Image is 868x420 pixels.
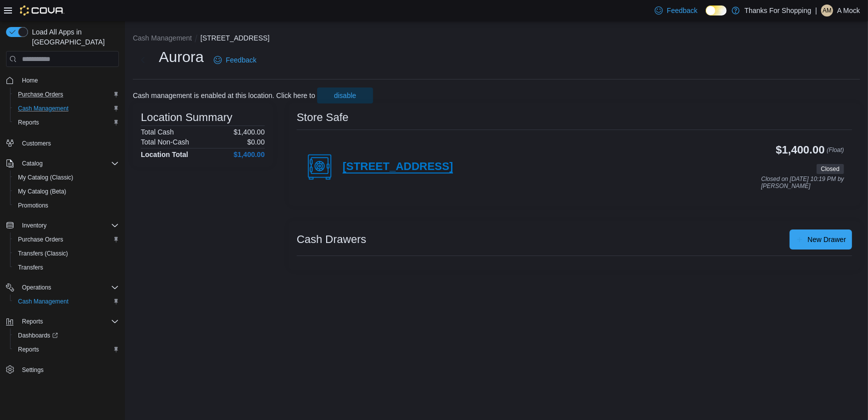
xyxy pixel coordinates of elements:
[18,263,43,271] span: Transfers
[141,128,174,136] h6: Total Cash
[837,4,860,16] p: A Mock
[14,102,72,114] a: Cash Management
[10,342,123,356] button: Reports
[821,164,840,173] span: Closed
[14,116,43,128] a: Reports
[10,232,123,246] button: Purchase Orders
[14,233,119,245] span: Purchase Orders
[2,362,123,377] button: Settings
[133,34,192,42] button: Cash Management
[18,90,63,98] span: Purchase Orders
[14,343,119,355] span: Reports
[706,15,706,16] span: Dark Mode
[14,247,72,259] a: Transfers (Classic)
[14,233,67,245] a: Purchase Orders
[10,184,123,198] button: My Catalog (Beta)
[10,198,123,212] button: Promotions
[18,157,119,169] span: Catalog
[234,150,265,158] h4: $1,400.00
[22,76,38,84] span: Home
[14,329,62,341] a: Dashboards
[18,297,68,305] span: Cash Management
[790,229,852,249] button: New Drawer
[141,138,189,146] h6: Total Non-Cash
[18,137,55,149] a: Customers
[133,50,153,70] button: Next
[159,47,204,67] h1: Aurora
[14,199,119,211] span: Promotions
[18,281,119,293] span: Operations
[22,317,43,325] span: Reports
[234,128,265,136] p: $1,400.00
[141,111,232,123] h3: Location Summary
[821,4,833,16] div: A Mock
[10,260,123,274] button: Transfers
[14,261,47,273] a: Transfers
[667,5,697,15] span: Feedback
[18,118,39,126] span: Reports
[18,345,39,353] span: Reports
[18,363,119,376] span: Settings
[18,364,47,376] a: Settings
[10,115,123,129] button: Reports
[18,315,47,327] button: Reports
[22,366,43,374] span: Settings
[2,156,123,170] button: Catalog
[18,281,55,293] button: Operations
[14,116,119,128] span: Reports
[14,185,119,197] span: My Catalog (Beta)
[10,170,123,184] button: My Catalog (Classic)
[247,138,265,146] p: $0.00
[14,88,119,100] span: Purchase Orders
[18,219,119,231] span: Inventory
[14,88,67,100] a: Purchase Orders
[14,171,119,183] span: My Catalog (Classic)
[14,185,70,197] a: My Catalog (Beta)
[14,295,119,307] span: Cash Management
[14,199,52,211] a: Promotions
[2,73,123,87] button: Home
[141,150,188,158] h4: Location Total
[10,294,123,308] button: Cash Management
[18,201,48,209] span: Promotions
[133,33,860,45] nav: An example of EuiBreadcrumbs
[297,233,366,245] h3: Cash Drawers
[14,171,77,183] a: My Catalog (Classic)
[18,315,119,327] span: Reports
[18,187,66,195] span: My Catalog (Beta)
[22,283,51,291] span: Operations
[133,91,315,99] p: Cash management is enabled at this location. Click here to
[226,55,256,65] span: Feedback
[18,219,50,231] button: Inventory
[317,87,373,103] button: disable
[14,295,72,307] a: Cash Management
[706,5,727,16] input: Dark Mode
[28,27,119,47] span: Load All Apps in [GEOGRAPHIC_DATA]
[2,218,123,232] button: Inventory
[808,234,846,244] span: New Drawer
[22,221,46,229] span: Inventory
[761,176,844,189] p: Closed on [DATE] 10:19 PM by [PERSON_NAME]
[823,4,832,16] span: AM
[22,139,51,147] span: Customers
[297,111,349,123] h3: Store Safe
[10,87,123,101] button: Purchase Orders
[14,261,119,273] span: Transfers
[14,247,119,259] span: Transfers (Classic)
[776,144,825,156] h3: $1,400.00
[18,331,58,339] span: Dashboards
[10,246,123,260] button: Transfers (Classic)
[14,343,43,355] a: Reports
[6,69,119,403] nav: Complex example
[18,249,68,257] span: Transfers (Classic)
[18,74,119,86] span: Home
[817,164,844,174] span: Closed
[20,5,64,15] img: Cova
[14,102,119,114] span: Cash Management
[14,329,119,341] span: Dashboards
[18,235,63,243] span: Purchase Orders
[2,135,123,150] button: Customers
[18,157,46,169] button: Catalog
[2,280,123,294] button: Operations
[200,34,269,42] button: [STREET_ADDRESS]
